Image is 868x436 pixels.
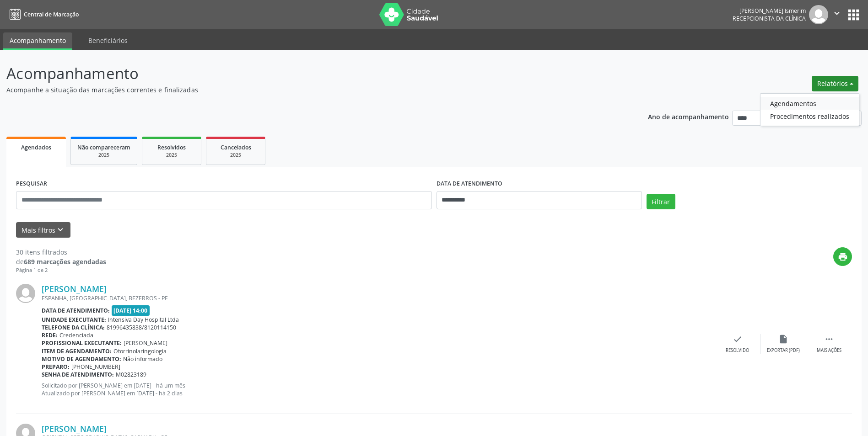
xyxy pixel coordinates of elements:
span: Cancelados [221,144,251,151]
div: Página 1 de 2 [16,266,106,274]
b: Preparo: [42,363,70,371]
button: apps [846,7,862,23]
b: Item de agendamento: [42,347,112,355]
a: Agendamentos [760,97,859,110]
span: Não informado [123,355,162,363]
p: Solicitado por [PERSON_NAME] em [DATE] - há um mês Atualizado por [PERSON_NAME] em [DATE] - há 2 ... [42,382,715,397]
span: M02823189 [116,371,146,378]
a: [PERSON_NAME] [42,284,107,294]
i: insert_drive_file [778,334,788,344]
a: Acompanhamento [3,32,72,50]
i: print [838,252,848,262]
b: Unidade executante: [42,316,106,324]
img: img [16,284,35,303]
a: Beneficiários [82,32,134,48]
span: 81996435838/8120114150 [107,324,176,331]
div: Mais ações [817,347,841,354]
span: Recepcionista da clínica [733,15,806,22]
span: Resolvidos [157,144,186,151]
span: Central de Marcação [24,11,79,18]
strong: 689 marcações agendadas [24,257,106,266]
span: [DATE] 14:00 [112,305,150,316]
span: Não compareceram [77,144,130,151]
span: Agendados [21,144,51,151]
b: Data de atendimento: [42,307,110,314]
div: 2025 [149,152,194,159]
img: img [809,5,828,24]
b: Profissional executante: [42,339,122,347]
b: Motivo de agendamento: [42,355,121,363]
div: Exportar (PDF) [767,347,800,354]
button:  [828,5,846,24]
p: Ano de acompanhamento [648,111,729,122]
button: Relatórios [812,76,858,91]
div: 2025 [77,152,130,159]
i:  [824,334,834,344]
button: Filtrar [647,194,675,209]
div: ESPANHA, [GEOGRAPHIC_DATA], BEZERROS - PE [42,294,715,302]
b: Telefone da clínica: [42,324,105,331]
i: keyboard_arrow_down [55,225,65,235]
span: Otorrinolaringologia [113,347,167,355]
div: Resolvido [726,347,749,354]
div: [PERSON_NAME] Ismerim [733,7,806,15]
b: Rede: [42,331,58,339]
span: Intensiva Day Hospital Ltda [108,316,179,324]
button: print [833,247,852,266]
i:  [832,8,842,18]
label: DATA DE ATENDIMENTO [437,177,502,191]
ul: Relatórios [760,93,859,126]
a: [PERSON_NAME] [42,424,107,434]
a: Central de Marcação [6,7,79,22]
div: 30 itens filtrados [16,247,106,257]
div: 2025 [213,152,259,159]
label: PESQUISAR [16,177,47,191]
span: [PERSON_NAME] [124,339,167,347]
i: check [733,334,743,344]
span: Credenciada [59,331,93,339]
span: [PHONE_NUMBER] [71,363,120,371]
div: de [16,257,106,266]
button: Mais filtroskeyboard_arrow_down [16,222,70,238]
b: Senha de atendimento: [42,371,114,378]
p: Acompanhamento [6,62,605,85]
a: Procedimentos realizados [760,110,859,122]
p: Acompanhe a situação das marcações correntes e finalizadas [6,85,605,95]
